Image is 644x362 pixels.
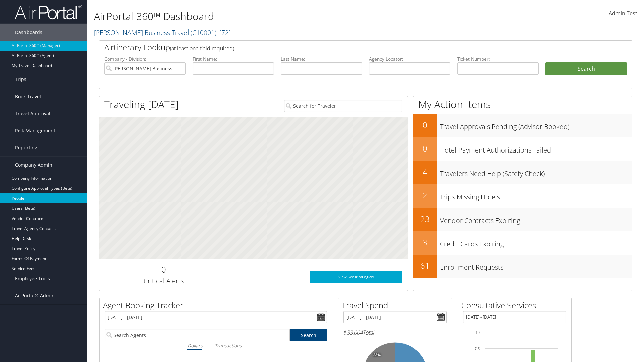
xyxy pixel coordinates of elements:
[187,342,202,349] i: Dollars
[413,260,437,271] h2: 61
[342,300,452,311] h2: Travel Spend
[104,42,583,53] h2: Airtinerary Lookup
[94,9,456,23] h1: AirPortal 360™ Dashboard
[609,10,637,17] span: Admin Test
[413,166,437,178] h2: 4
[170,45,234,52] span: (at least one field required)
[104,276,223,286] h3: Critical Alerts
[476,330,480,335] tspan: 10
[15,105,50,122] span: Travel Approval
[104,97,179,111] h1: Traveling [DATE]
[413,143,437,154] h2: 0
[284,100,402,112] input: Search for Traveler
[413,184,632,208] a: 2Trips Missing Hotels
[545,62,627,76] button: Search
[413,208,632,231] a: 23Vendor Contracts Expiring
[343,329,447,336] h6: Total
[413,231,632,255] a: 3Credit Cards Expiring
[15,287,55,304] span: AirPortal® Admin
[105,329,290,341] input: Search Agents
[440,259,632,272] h3: Enrollment Requests
[369,56,450,62] label: Agency Locator:
[15,88,41,105] span: Book Travel
[413,237,437,248] h2: 3
[440,213,632,225] h3: Vendor Contracts Expiring
[104,56,186,62] label: Company - Division:
[413,190,437,201] h2: 2
[457,56,539,62] label: Ticket Number:
[461,300,571,311] h2: Consultative Services
[290,329,327,341] a: Search
[413,213,437,225] h2: 23
[193,56,274,62] label: First Name:
[15,4,82,20] img: airportal-logo.png
[215,342,241,349] i: Transactions
[440,189,632,202] h3: Trips Missing Hotels
[15,139,37,156] span: Reporting
[343,329,363,336] span: $33,004
[475,347,480,351] tspan: 7.5
[310,271,402,283] a: View SecurityLogic®
[609,3,637,24] a: Admin Test
[94,28,231,37] a: [PERSON_NAME] Business Travel
[413,114,632,137] a: 0Travel Approvals Pending (Advisor Booked)
[413,119,437,131] h2: 0
[440,166,632,178] h3: Travelers Need Help (Safety Check)
[191,28,216,37] span: ( C10001 )
[216,28,231,37] span: , [ 72 ]
[15,157,52,173] span: Company Admin
[440,142,632,155] h3: Hotel Payment Authorizations Failed
[15,122,55,139] span: Risk Management
[15,270,50,287] span: Employee Tools
[281,56,362,62] label: Last Name:
[413,137,632,161] a: 0Hotel Payment Authorizations Failed
[15,24,42,41] span: Dashboards
[440,119,632,131] h3: Travel Approvals Pending (Advisor Booked)
[103,300,332,311] h2: Agent Booking Tracker
[104,264,223,275] h2: 0
[440,236,632,249] h3: Credit Cards Expiring
[413,255,632,278] a: 61Enrollment Requests
[413,161,632,184] a: 4Travelers Need Help (Safety Check)
[15,71,26,88] span: Trips
[373,353,381,357] tspan: 23%
[413,97,632,111] h1: My Action Items
[105,341,327,350] div: |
